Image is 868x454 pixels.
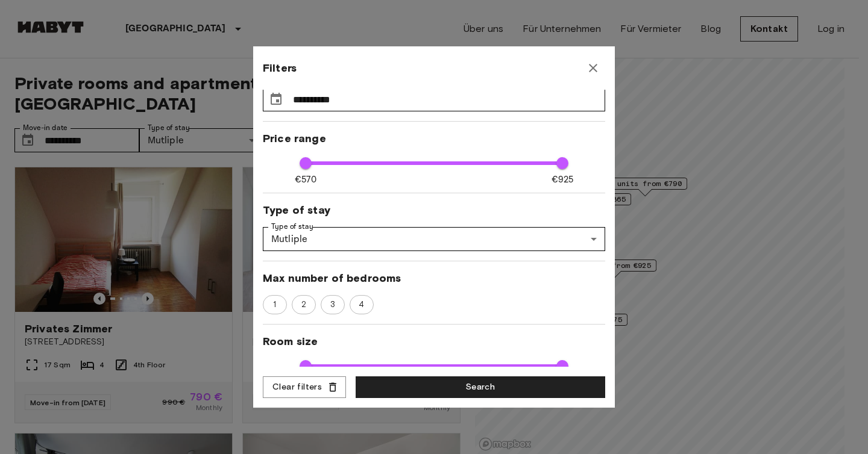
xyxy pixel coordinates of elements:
[263,295,287,314] div: 1
[321,295,345,314] div: 3
[271,222,313,232] label: Type of stay
[263,131,605,146] span: Price range
[324,299,342,311] span: 3
[295,299,313,311] span: 2
[263,227,605,251] div: Mutliple
[292,295,316,314] div: 2
[263,61,297,75] span: Filters
[266,299,283,311] span: 1
[264,87,288,111] button: Choose date, selected date is 1 Oct 2025
[552,173,574,186] span: €925
[263,334,605,349] span: Room size
[352,299,371,311] span: 4
[350,295,374,314] div: 4
[263,203,605,217] span: Type of stay
[263,271,605,285] span: Max number of bedrooms
[356,376,605,399] button: Search
[263,376,346,399] button: Clear filters
[295,173,316,186] span: €570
